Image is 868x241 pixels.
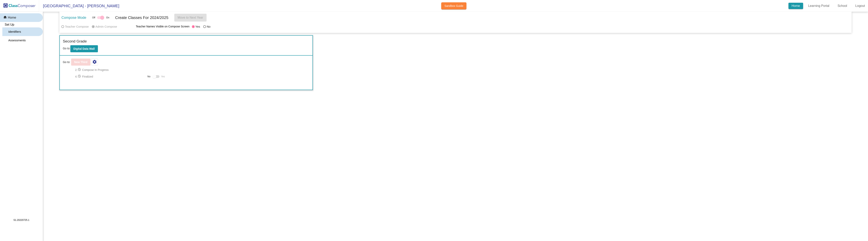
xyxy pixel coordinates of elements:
p: Home [8,15,16,20]
b: New Third [74,60,88,64]
p: Assessments [8,38,26,43]
mat-radio-group: Select an option [61,25,120,29]
p: Teacher Names Visible on Compose Screen [136,24,189,29]
a: Learning Portal [805,3,833,9]
div: Teacher Compose [64,24,89,29]
mat-radio-group: Select an option [192,24,214,31]
p: Identifiers [8,29,21,34]
span: [GEOGRAPHIC_DATA] - [PERSON_NAME] [39,3,119,9]
button: New Third [71,59,91,66]
button: Example home icon [91,59,98,66]
span: Move to Next Year [178,16,203,19]
span: Go to: [63,60,70,64]
span: Sandbox Guide [444,4,463,7]
span: On [106,16,109,19]
a: Home [788,3,803,9]
span: 4. Finalized [75,74,146,79]
a: Logout [852,3,868,9]
div: Yes [195,24,200,29]
button: Digital Data Wall [70,45,98,52]
mat-icon: Example home icon [92,60,97,64]
label: Second Grade [63,39,87,44]
mat-icon: home [3,15,8,20]
mat-icon: check_circle [77,68,82,72]
span: Go to: [63,47,70,50]
span: 2. Compose In Progress [75,68,310,72]
button: Sandbox Guide [441,2,466,9]
mat-icon: check_circle [77,74,82,79]
span: Set Up [5,23,14,26]
div: No [206,24,210,29]
span: No [148,75,150,78]
button: Move to Next Year [174,14,207,22]
p: Create Classes For 2024/2025 [115,15,168,21]
span: Off [92,16,95,19]
p: Compose Mode [61,15,86,20]
b: Digital Data Wall [73,47,95,50]
a: School [834,3,850,9]
div: Admin Compose [95,24,117,29]
span: Yes [161,74,165,79]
